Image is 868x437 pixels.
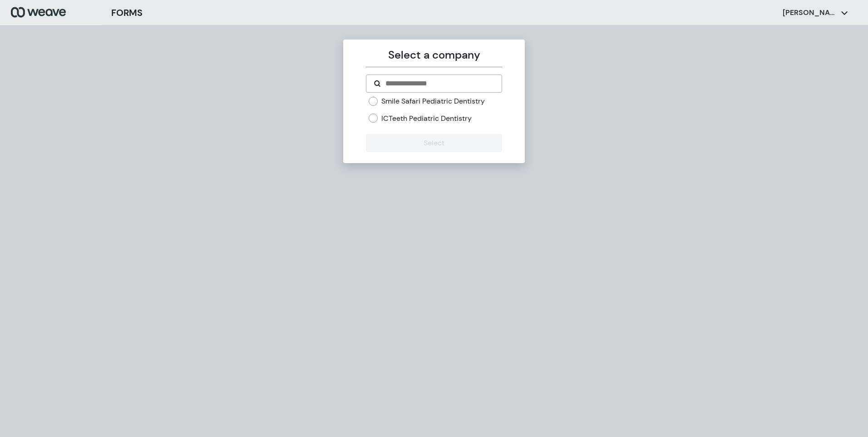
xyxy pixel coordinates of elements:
[783,8,837,18] p: [PERSON_NAME]
[111,6,143,20] h3: FORMS
[366,134,502,152] button: Select
[366,47,502,63] p: Select a company
[385,78,494,89] input: Search
[381,114,472,124] label: ICTeeth Pediatric Dentistry
[381,96,485,106] label: Smile Safari Pediatric Dentistry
